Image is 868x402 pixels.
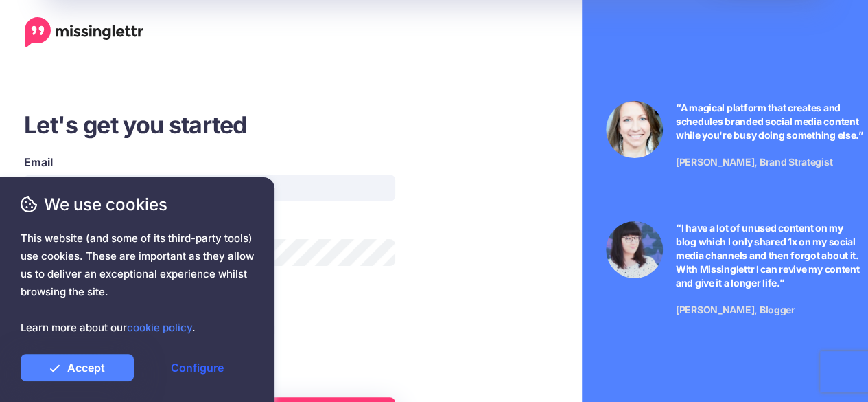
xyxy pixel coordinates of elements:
[127,321,192,334] a: cookie policy
[21,192,254,216] span: We use cookies
[24,154,395,170] label: Email
[21,354,134,381] a: Accept
[21,230,254,337] span: This website (and some of its third-party tools) use cookies. These are important as they allow u...
[606,221,663,278] img: Testimonial by Jeniffer Kosche
[606,101,663,158] img: Testimonial by Laura Stanik
[676,304,795,315] span: [PERSON_NAME], Blogger
[676,101,864,142] p: “A magical platform that creates and schedules branded social media content while you're busy doi...
[676,156,832,168] span: [PERSON_NAME], Brand Strategist
[141,354,254,381] a: Configure
[676,221,864,290] p: “I have a lot of unused content on my blog which I only shared 1x on my social media channels and...
[25,17,143,47] a: Home
[24,109,473,140] h3: Let's get you started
